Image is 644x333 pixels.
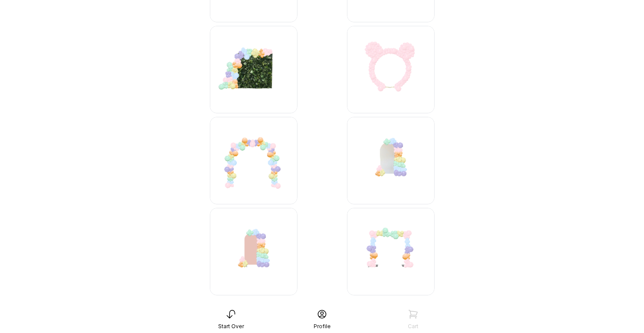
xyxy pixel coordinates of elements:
img: - [347,117,435,204]
img: - [210,117,297,204]
img: - [347,208,435,295]
img: - [210,26,297,113]
div: Profile [314,323,331,330]
img: - [210,208,297,295]
div: Cart [408,323,418,330]
div: Start Over [218,323,244,330]
img: - [347,26,435,113]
